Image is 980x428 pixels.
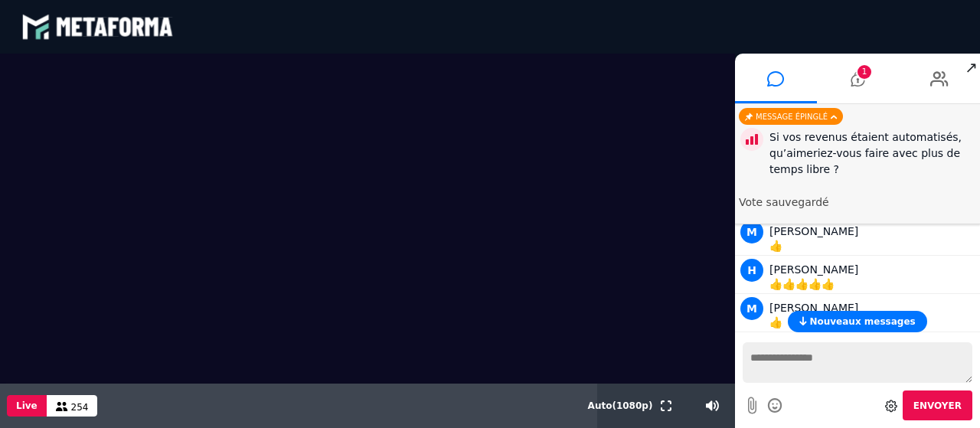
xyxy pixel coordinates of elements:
[740,221,763,243] span: M
[739,197,976,207] p: Vote sauvegardé
[903,390,972,420] button: Envoyer
[71,402,89,413] span: 254
[809,316,915,327] span: Nouveaux messages
[739,108,843,125] div: Message épinglé
[740,297,763,320] span: M
[7,395,47,417] button: Live
[769,302,858,314] span: [PERSON_NAME]
[769,279,976,289] p: 👍👍👍👍👍
[962,54,980,81] span: ↗
[913,400,962,411] span: Envoyer
[769,225,858,237] span: [PERSON_NAME]
[740,259,763,282] span: H
[585,384,656,428] button: Auto(1080p)
[769,129,976,178] div: Si vos revenus étaient automatisés, qu’aimeriez-vous faire avec plus de temps libre ?
[769,240,976,251] p: 👍
[857,65,871,79] span: 1
[588,400,653,411] span: Auto ( 1080 p)
[769,263,858,276] span: [PERSON_NAME]
[788,311,926,332] button: Nouveaux messages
